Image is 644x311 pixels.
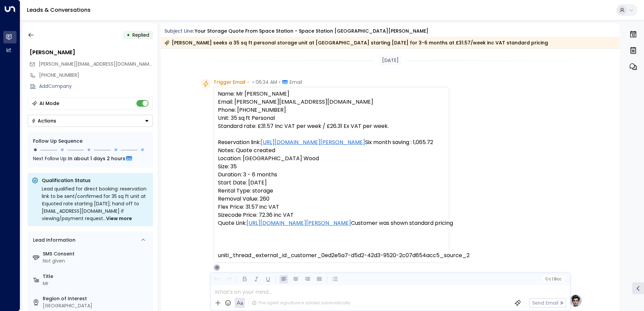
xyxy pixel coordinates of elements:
div: AddCompany [39,83,153,90]
span: Cc Bcc [545,277,561,281]
div: Lead Information [31,237,75,244]
img: profile-logo.png [569,294,582,307]
pre: Name: Mr [PERSON_NAME] Email: [PERSON_NAME][EMAIL_ADDRESS][DOMAIN_NAME] Phone: [PHONE_NUMBER] Uni... [218,90,445,260]
span: 06:34 AM [256,79,277,85]
div: Button group with a nested menu [28,115,153,127]
a: [URL][DOMAIN_NAME][PERSON_NAME] [247,219,351,227]
div: • [127,29,130,41]
div: Lead qualified for direct booking: reservation link to be sent/confirmed for 35 sq ft unit at £qu... [42,185,149,222]
div: Not given [43,257,150,265]
span: Subject Line: [164,28,194,34]
button: Cc|Bcc [542,276,564,282]
div: [DATE] [379,56,401,65]
span: In about 1 days 2 hours [68,155,125,162]
span: Trigger Email [214,79,246,85]
button: Undo [213,275,221,283]
span: View more [106,215,132,222]
span: Email [290,79,302,85]
div: Actions [31,118,56,124]
div: [PHONE_NUMBER] [39,72,153,79]
a: [URL][DOMAIN_NAME][PERSON_NAME] [261,138,365,146]
span: Replied [132,32,149,38]
div: [PERSON_NAME] seeks a 35 sq ft personal storage unit at [GEOGRAPHIC_DATA] starting [DATE] for 3-6... [164,39,548,46]
div: AI Mode [39,100,59,107]
span: • [279,79,281,85]
div: Your storage quote from Space Station - Space Station [GEOGRAPHIC_DATA][PERSON_NAME] [195,28,428,35]
div: The agent signature is added automatically [252,300,350,306]
div: Follow Up Sequence [33,138,148,145]
div: [PERSON_NAME] [30,48,153,57]
div: Mr [43,280,150,287]
div: Next Follow Up: [33,155,148,162]
span: [PERSON_NAME][EMAIL_ADDRESS][DOMAIN_NAME] [39,61,154,67]
a: Leads & Conversations [27,6,91,14]
button: Redo [224,275,233,283]
span: • [247,79,249,85]
span: | [552,277,553,281]
div: O [214,264,220,271]
div: [GEOGRAPHIC_DATA] [43,302,150,309]
span: robert.robinson225@gmail.com [39,61,153,68]
span: • [252,79,254,85]
label: Region of Interest [43,295,150,302]
label: Title [43,273,150,280]
label: SMS Consent [43,250,150,257]
button: Actions [28,115,153,127]
p: Qualification Status [42,177,149,184]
